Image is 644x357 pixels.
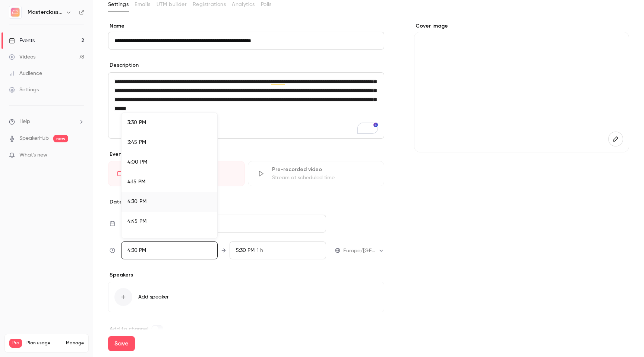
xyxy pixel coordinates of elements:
span: 4:15 PM [127,179,145,184]
span: 4:30 PM [127,199,146,204]
span: 4:00 PM [127,159,147,165]
span: 4:45 PM [127,219,146,224]
span: 3:45 PM [127,140,146,145]
span: 3:30 PM [127,120,146,125]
